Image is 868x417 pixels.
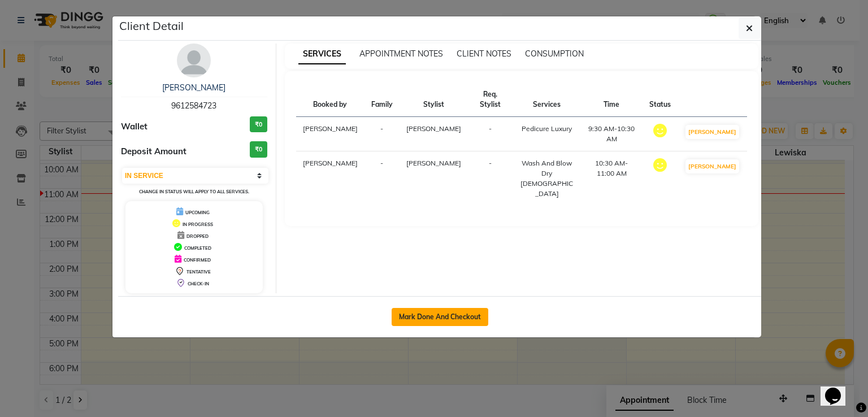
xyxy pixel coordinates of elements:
[186,269,211,275] span: TENTATIVE
[406,159,461,167] span: [PERSON_NAME]
[359,49,443,59] span: APPOINTMENT NOTES
[119,18,184,34] h5: Client Detail
[250,141,267,158] h3: ₹0
[121,145,186,158] span: Deposit Amount
[520,124,574,134] div: Pedicure Luxury
[162,82,225,93] a: [PERSON_NAME]
[296,117,364,151] td: [PERSON_NAME]
[188,281,209,286] span: CHECK-IN
[685,159,739,173] button: [PERSON_NAME]
[171,101,216,111] span: 9612584723
[121,120,147,133] span: Wallet
[581,82,643,117] th: Time
[520,158,574,199] div: Wash And Blow Dry [DEMOGRAPHIC_DATA]
[177,44,211,77] img: avatar
[186,233,209,239] span: DROPPED
[250,116,267,133] h3: ₹0
[296,82,364,117] th: Booked by
[296,151,364,206] td: [PERSON_NAME]
[406,124,461,133] span: [PERSON_NAME]
[184,245,211,251] span: COMPLETED
[392,308,488,326] button: Mark Done And Checkout
[364,151,400,206] td: -
[581,151,643,206] td: 10:30 AM-11:00 AM
[821,372,857,406] iframe: chat widget
[457,49,511,59] span: CLIENT NOTES
[513,82,581,117] th: Services
[468,82,513,117] th: Req. Stylist
[183,221,213,227] span: IN PROGRESS
[298,44,346,64] span: SERVICES
[468,151,513,206] td: -
[364,117,400,151] td: -
[400,82,468,117] th: Stylist
[184,257,211,263] span: CONFIRMED
[685,125,739,139] button: [PERSON_NAME]
[185,210,210,215] span: UPCOMING
[581,117,643,151] td: 9:30 AM-10:30 AM
[468,117,513,151] td: -
[364,82,400,117] th: Family
[525,49,584,59] span: CONSUMPTION
[139,189,249,194] small: Change in status will apply to all services.
[643,82,678,117] th: Status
